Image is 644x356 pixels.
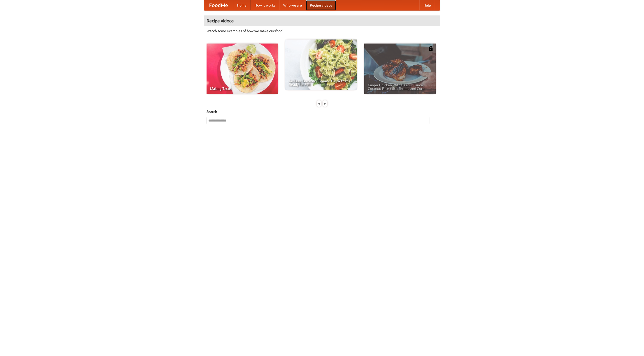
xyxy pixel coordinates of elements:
h5: Search [207,109,437,114]
p: Watch some examples of how we make our food! [207,28,437,33]
div: « [317,100,321,107]
img: 483408.png [428,46,433,51]
a: Help [419,0,435,10]
div: » [323,100,327,107]
a: How it works [251,0,279,10]
a: Who we are [279,0,306,10]
span: Making Tacos [210,87,274,90]
a: Making Tacos [207,44,278,94]
span: An Easy, Summery Tomato Pasta That's Ready for Fall [289,79,353,86]
a: FoodMe [204,0,233,10]
a: An Easy, Summery Tomato Pasta That's Ready for Fall [285,39,357,90]
a: Home [233,0,251,10]
h4: Recipe videos [204,16,440,26]
a: Recipe videos [306,0,336,10]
